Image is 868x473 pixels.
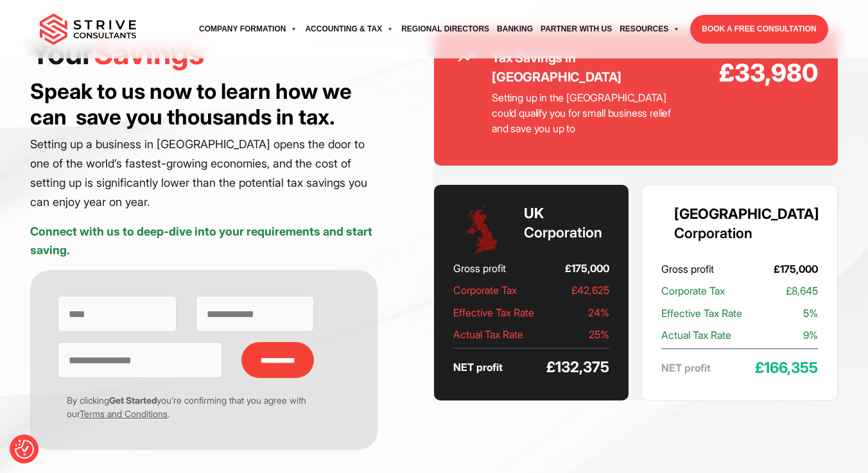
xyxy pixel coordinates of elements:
[80,408,168,419] a: Terms and Conditions
[661,260,714,278] span: Gross profit
[492,90,672,136] p: Setting up in the [GEOGRAPHIC_DATA] could qualify you for small business relief and save you up to
[58,393,313,420] p: By clicking you’re confirming that you agree with our .
[674,205,819,222] strong: [GEOGRAPHIC_DATA]
[56,296,352,441] form: Contact form
[589,325,609,343] span: 25%
[786,282,818,300] span: £8,645
[661,359,711,377] span: NET profit
[15,440,34,459] button: Consent Preferences
[755,359,818,377] span: £166,355
[493,12,537,47] a: Banking
[674,205,819,243] h3: Corporation
[453,325,523,343] span: Actual Tax Rate
[661,326,731,344] span: Actual Tax Rate
[588,304,609,322] span: 24%
[301,12,397,47] a: Accounting & Tax
[30,78,378,130] h3: Speak to us now to learn how we can save you thousands in tax.
[453,281,517,299] span: Corporate Tax
[690,15,828,44] a: BOOK A FREE CONSULTATION
[30,225,372,257] strong: Connect with us to deep-dive into your requirements and start saving.
[40,13,136,46] img: main-logo.svg
[546,358,609,376] span: £132,375
[803,326,818,344] span: 9%
[30,135,378,212] p: Setting up a business in [GEOGRAPHIC_DATA] opens the door to one of the world’s fastest-growing e...
[571,281,609,299] span: £42,625
[524,204,602,243] h3: Corporation
[537,12,616,47] a: Partner with Us
[774,260,818,278] span: £175,000
[565,259,609,277] span: £175,000
[803,304,818,322] span: 5%
[492,48,672,87] h2: Tax Savings in [GEOGRAPHIC_DATA]
[15,440,34,459] img: Revisit consent button
[453,259,506,277] span: Gross profit
[672,55,818,91] strong: £33,980
[661,304,742,322] span: Effective Tax Rate
[661,282,725,300] span: Corporate Tax
[616,12,684,47] a: Resources
[109,395,157,406] strong: Get Started
[195,12,301,47] a: Company Formation
[453,358,503,376] span: NET profit
[453,304,534,322] span: Effective Tax Rate
[397,12,493,47] a: Regional Directors
[524,205,544,221] strong: UK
